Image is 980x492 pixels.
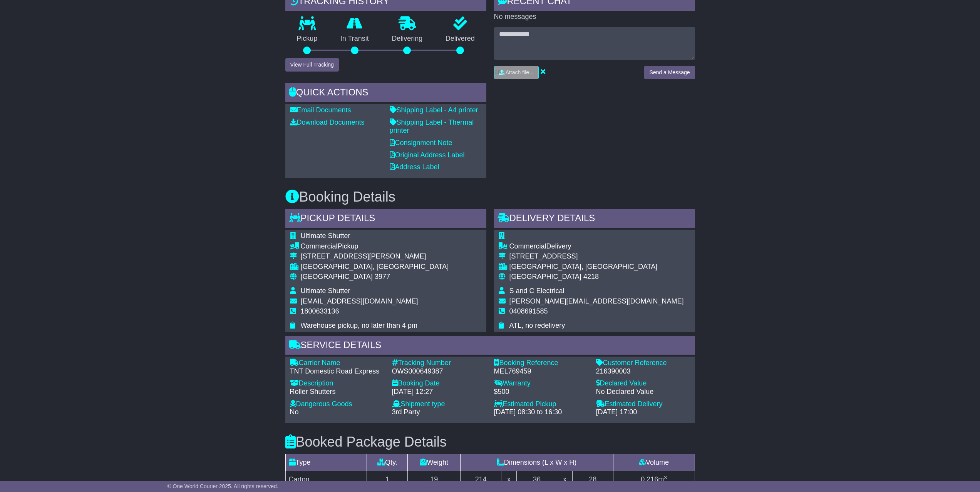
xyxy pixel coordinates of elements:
[408,454,461,471] td: Weight
[501,471,516,488] td: x
[572,471,613,488] td: 28
[392,400,486,409] div: Shipment type
[509,252,684,261] div: [STREET_ADDRESS]
[509,263,684,271] div: [GEOGRAPHIC_DATA], [GEOGRAPHIC_DATA]
[285,58,339,72] button: View Full Tracking
[329,35,380,43] p: In Transit
[392,408,420,416] span: 3rd Party
[380,35,434,43] p: Delivering
[613,454,695,471] td: Volume
[301,252,449,261] div: [STREET_ADDRESS][PERSON_NAME]
[644,66,695,79] button: Send a Message
[596,400,690,409] div: Estimated Delivery
[583,273,599,280] span: 4218
[596,359,690,367] div: Customer Reference
[390,106,478,114] a: Shipping Label - A4 printer
[392,367,486,376] div: OWS000649387
[301,242,449,251] div: Pickup
[367,471,408,488] td: 1
[509,287,565,295] span: S and C Electrical
[390,139,452,147] a: Consignment Note
[596,367,690,376] div: 216390003
[367,454,408,471] td: Qty.
[392,359,486,367] div: Tracking Number
[509,242,546,250] span: Commercial
[285,471,367,488] td: Carton
[290,400,384,409] div: Dangerous Goods
[509,297,684,305] span: [PERSON_NAME][EMAIL_ADDRESS][DOMAIN_NAME]
[390,163,439,171] a: Address Label
[290,367,384,376] div: TNT Domestic Road Express
[641,475,658,483] span: 0.216
[290,388,384,396] div: Roller Shutters
[494,379,588,388] div: Warranty
[375,273,390,280] span: 3977
[285,35,329,43] p: Pickup
[301,322,418,329] span: Warehouse pickup, no later than 4 pm
[301,307,339,315] span: 1800633136
[664,475,667,480] sup: 3
[290,408,299,416] span: No
[290,118,365,126] a: Download Documents
[392,388,486,396] div: [DATE] 12:27
[613,471,695,488] td: m
[301,242,338,250] span: Commercial
[434,35,486,43] p: Delivered
[290,106,351,114] a: Email Documents
[285,454,367,471] td: Type
[408,471,461,488] td: 19
[596,379,690,388] div: Declared Value
[390,118,474,135] a: Shipping Label - Thermal printer
[301,273,373,280] span: [GEOGRAPHIC_DATA]
[461,454,613,471] td: Dimensions (L x W x H)
[285,209,486,230] div: Pickup Details
[392,379,486,388] div: Booking Date
[390,151,465,159] a: Original Address Label
[285,336,695,357] div: Service Details
[494,359,588,367] div: Booking Reference
[301,287,350,295] span: Ultimate Shutter
[509,242,684,251] div: Delivery
[301,232,350,240] span: Ultimate Shutter
[290,359,384,367] div: Carrier Name
[290,379,384,388] div: Description
[596,408,690,417] div: [DATE] 17:00
[509,273,581,280] span: [GEOGRAPHIC_DATA]
[596,388,690,396] div: No Declared Value
[509,307,548,315] span: 0408691585
[301,263,449,271] div: [GEOGRAPHIC_DATA], [GEOGRAPHIC_DATA]
[301,297,418,305] span: [EMAIL_ADDRESS][DOMAIN_NAME]
[494,367,588,376] div: MEL769459
[494,209,695,230] div: Delivery Details
[509,322,565,329] span: ATL, no redelivery
[285,434,695,450] h3: Booked Package Details
[461,471,501,488] td: 214
[285,189,695,205] h3: Booking Details
[167,483,278,489] span: © One World Courier 2025. All rights reserved.
[516,471,557,488] td: 36
[285,83,486,104] div: Quick Actions
[494,408,588,417] div: [DATE] 08:30 to 16:30
[494,13,695,21] p: No messages
[557,471,572,488] td: x
[494,388,588,396] div: $500
[494,400,588,409] div: Estimated Pickup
